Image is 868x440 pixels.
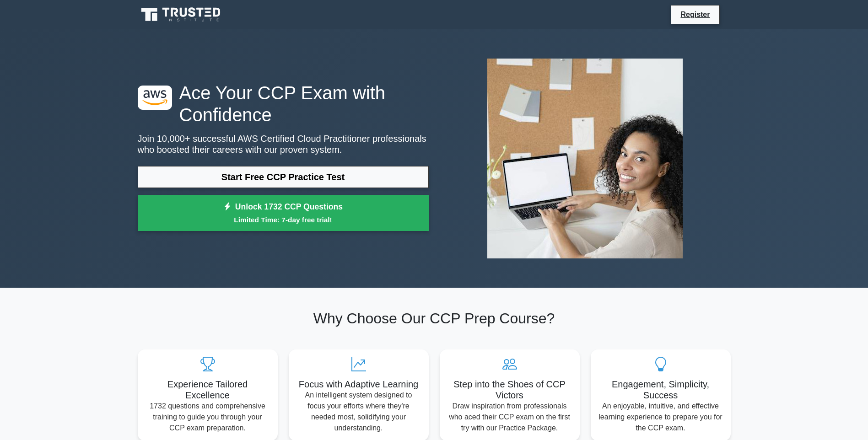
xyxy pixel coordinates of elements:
[598,379,723,401] h5: Engagement, Simplicity, Success
[447,379,572,401] h5: Step into the Shoes of CCP Victors
[138,310,731,327] h2: Why Choose Our CCP Prep Course?
[138,195,429,231] a: Unlock 1732 CCP QuestionsLimited Time: 7-day free trial!
[149,215,417,225] small: Limited Time: 7-day free trial!
[138,82,429,126] h1: Ace Your CCP Exam with Confidence
[145,379,270,401] h5: Experience Tailored Excellence
[296,379,421,390] h5: Focus with Adaptive Learning
[598,401,723,434] p: An enjoyable, intuitive, and effective learning experience to prepare you for the CCP exam.
[675,9,715,20] a: Register
[138,166,429,188] a: Start Free CCP Practice Test
[138,133,429,155] p: Join 10,000+ successful AWS Certified Cloud Practitioner professionals who boosted their careers ...
[447,401,572,434] p: Draw inspiration from professionals who aced their CCP exam on the first try with our Practice Pa...
[145,401,270,434] p: 1732 questions and comprehensive training to guide you through your CCP exam preparation.
[296,390,421,434] p: An intelligent system designed to focus your efforts where they're needed most, solidifying your ...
